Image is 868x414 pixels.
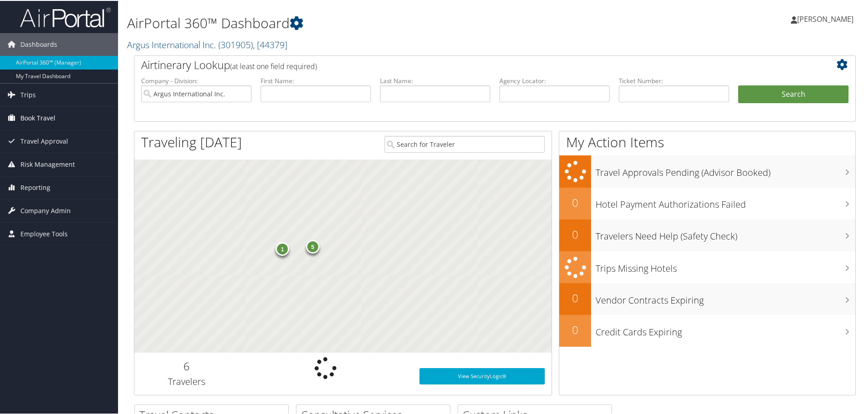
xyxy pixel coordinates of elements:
span: Book Travel [20,106,55,129]
a: 0Vendor Contracts Expiring [559,282,855,314]
h2: 0 [559,289,591,305]
a: [PERSON_NAME] [791,5,863,32]
h3: Hotel Payment Authorizations Failed [596,193,855,210]
span: Travel Approval [20,129,68,152]
span: [PERSON_NAME] [797,13,853,23]
h3: Travelers Need Help (Safety Check) [596,224,855,242]
span: Risk Management [20,152,75,175]
h3: Vendor Contracts Expiring [596,289,855,306]
h3: Travel Approvals Pending (Advisor Booked) [596,161,855,178]
h3: Credit Cards Expiring [596,320,855,338]
label: First Name: [261,75,371,85]
img: airportal-logo.png [20,6,111,27]
label: Agency Locator: [499,75,610,85]
h1: My Action Items [559,132,855,151]
span: Employee Tools [20,222,68,244]
span: ( 301905 ) [218,38,253,50]
label: Last Name: [380,75,490,85]
h2: Airtinerary Lookup [141,56,789,72]
span: , [ 44379 ] [253,38,287,50]
span: Trips [20,83,36,105]
a: 0Hotel Payment Authorizations Failed [559,187,855,219]
label: Ticket Number: [619,75,729,85]
h2: 6 [141,358,232,373]
span: Dashboards [20,32,57,55]
input: Search for Traveler [385,135,545,152]
h3: Trips Missing Hotels [596,257,855,274]
h2: 0 [559,226,591,241]
h2: 0 [559,321,591,337]
a: Trips Missing Hotels [559,250,855,283]
h1: Traveling [DATE] [141,132,242,151]
span: Company Admin [20,199,71,221]
div: 1 [276,241,289,255]
a: Argus International Inc. [127,38,287,50]
a: View SecurityLogic® [419,367,545,384]
a: Travel Approvals Pending (Advisor Booked) [559,155,855,187]
span: (at least one field required) [230,60,317,70]
button: Search [738,85,848,103]
span: Reporting [20,175,50,198]
a: 0Credit Cards Expiring [559,314,855,346]
h1: AirPortal 360™ Dashboard [127,13,617,32]
div: 5 [306,239,319,252]
h2: 0 [559,194,591,209]
label: Company - Division: [141,75,252,85]
h3: Travelers [141,374,232,387]
a: 0Travelers Need Help (Safety Check) [559,219,855,250]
